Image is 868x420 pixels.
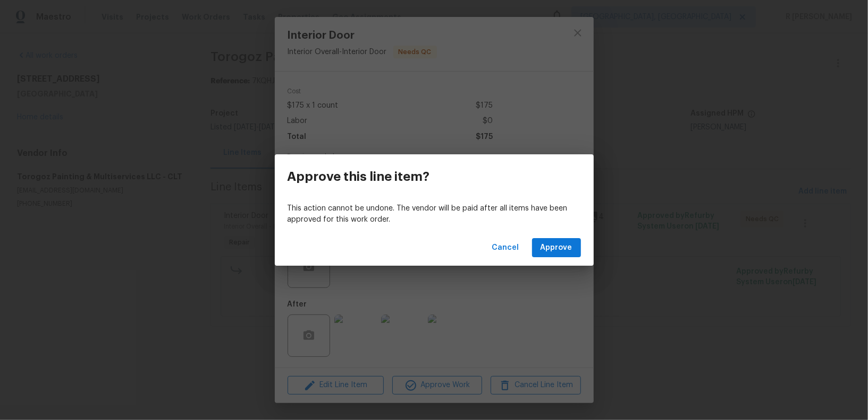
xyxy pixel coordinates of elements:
span: Cancel [492,241,519,255]
p: This action cannot be undone. The vendor will be paid after all items have been approved for this... [288,203,581,225]
span: Approve [541,241,572,255]
h3: Approve this line item? [288,169,430,184]
button: Approve [532,238,581,258]
button: Cancel [488,238,524,258]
